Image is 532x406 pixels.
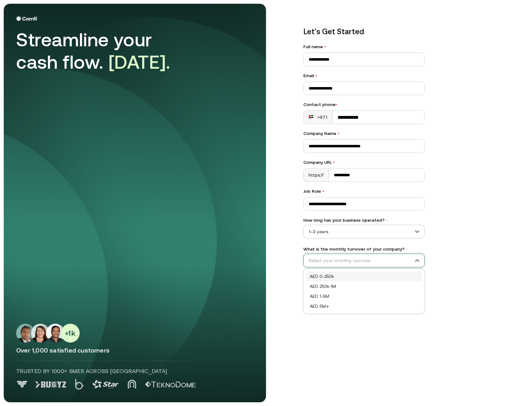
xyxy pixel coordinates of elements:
p: Over 1,000 satisfied customers [16,346,254,354]
div: +971 [309,114,327,120]
div: Contact phone [303,101,425,108]
div: Streamline your cash flow. [16,29,190,73]
div: AED 1-5M [306,291,422,301]
div: AED 1-5M [310,293,418,300]
span: • [406,247,408,251]
p: Let’s Get Started [303,26,425,37]
div: AED 5M+ [310,303,418,310]
img: Logo 0 [16,381,28,388]
span: • [338,131,339,136]
img: Logo 2 [75,379,84,390]
label: Email [303,72,425,79]
img: Logo 5 [145,381,196,388]
label: What is the monthly turnover of your company? [303,246,425,252]
div: AED 250k-1M [306,281,422,291]
label: Job Role [303,188,425,195]
span: [DATE]. [109,51,170,73]
div: AED 250k-1M [310,283,418,290]
div: AED 0-250k [306,271,422,281]
span: • [386,218,388,223]
span: • [322,189,324,194]
img: Logo 4 [128,380,136,389]
div: AED 5M+ [306,301,422,311]
div: AED 0-250k [310,273,418,280]
p: Trusted by 1000+ SMEs across [GEOGRAPHIC_DATA] [16,367,197,375]
img: Logo 3 [92,380,119,389]
label: Company Name [303,130,425,137]
span: • [315,73,317,78]
img: Logo [16,16,37,21]
label: How long has your business operated? [303,217,425,224]
span: • [336,102,337,107]
div: https:// [304,168,329,182]
span: 1–3 years [304,227,424,236]
span: • [333,160,335,165]
img: Logo 1 [35,381,66,388]
label: Company URL [303,159,425,166]
span: • [324,44,326,49]
label: Full name [303,44,425,50]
